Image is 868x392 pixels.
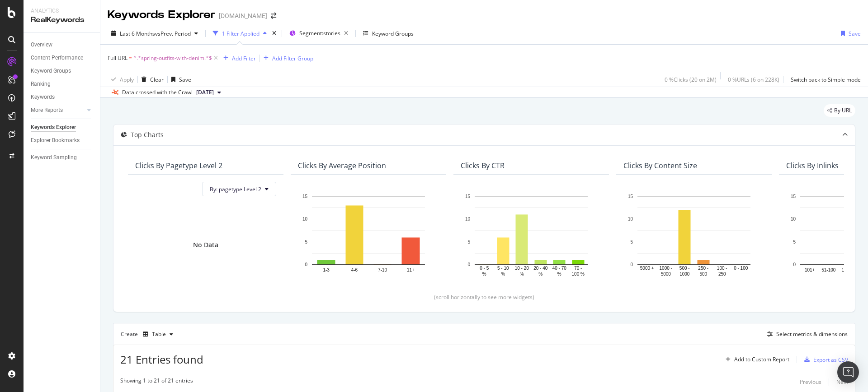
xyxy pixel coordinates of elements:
[108,7,215,23] div: Keywords Explorer
[31,123,76,132] div: Keywords Explorer
[31,40,52,50] div: Overview
[196,88,214,97] span: 2025 Aug. 4th
[108,26,202,41] button: Last 6 MonthsvsPrev. Period
[299,29,340,37] span: Segment: stories
[31,79,94,89] a: Ranking
[193,87,225,98] button: [DATE]
[193,240,218,249] div: No Data
[210,185,261,193] span: By: pagetype Level 2
[793,240,796,244] text: 5
[108,54,127,62] span: Full URL
[168,72,191,87] button: Save
[220,53,256,64] button: Add Filter
[179,76,191,83] div: Save
[467,262,470,267] text: 0
[150,76,164,83] div: Clear
[520,272,524,277] text: %
[480,266,489,271] text: 0 - 5
[120,76,134,83] div: Apply
[821,267,836,272] text: 51-100
[129,54,132,62] span: =
[800,377,821,387] button: Previous
[623,192,764,277] svg: A chart.
[31,53,94,63] a: Content Performance
[679,272,690,277] text: 1000
[305,262,307,267] text: 0
[133,52,212,65] span: ^.*spring-outfits-with-denim.*$
[302,194,308,199] text: 15
[209,26,270,41] button: 1 Filter Applied
[271,13,276,19] div: arrow-right-arrow-left
[698,266,708,271] text: 250 -
[699,272,707,277] text: 500
[718,272,726,277] text: 250
[679,266,690,271] text: 500 -
[482,272,486,277] text: %
[557,272,561,277] text: %
[305,240,307,244] text: 5
[791,76,861,83] div: Switch back to Simple mode
[465,217,471,222] text: 10
[791,217,796,222] text: 10
[31,66,94,76] a: Keyword Groups
[272,55,313,62] div: Add Filter Group
[849,30,861,37] div: Save
[800,378,821,386] div: Previous
[836,377,848,387] button: Next
[628,217,633,222] text: 10
[138,72,164,87] button: Clear
[805,267,815,272] text: 101+
[533,266,548,271] text: 20 - 40
[219,11,267,20] div: [DOMAIN_NAME]
[787,72,861,87] button: Switch back to Simple mode
[286,26,352,41] button: Segment:stories
[202,182,276,196] button: By: pagetype Level 2
[813,356,848,364] div: Export as CSV
[834,108,852,113] span: By URL
[31,53,83,63] div: Content Performance
[298,192,439,277] svg: A chart.
[722,352,789,367] button: Add to Custom Report
[31,153,94,162] a: Keyword Sampling
[630,262,633,267] text: 0
[378,267,387,272] text: 7-10
[155,30,191,37] span: vs Prev. Period
[461,161,505,170] div: Clicks By CTR
[351,267,358,272] text: 4-6
[120,30,155,37] span: Last 6 Months
[31,106,63,115] div: More Reports
[572,272,585,277] text: 100 %
[660,266,672,271] text: 1000 -
[640,266,654,271] text: 5000 +
[461,192,602,277] svg: A chart.
[791,194,796,199] text: 15
[824,104,855,117] div: legacy label
[108,72,134,87] button: Apply
[139,327,177,341] button: Table
[501,272,505,277] text: %
[734,357,789,362] div: Add to Custom Report
[31,123,94,132] a: Keywords Explorer
[497,266,509,271] text: 5 - 10
[31,136,80,145] div: Explorer Bookmarks
[801,352,848,367] button: Export as CSV
[837,361,859,383] div: Open Intercom Messenger
[407,267,415,272] text: 11+
[152,332,166,337] div: Table
[31,40,94,50] a: Overview
[31,92,55,102] div: Keywords
[359,26,417,41] button: Keyword Groups
[135,161,222,170] div: Clicks By pagetype Level 2
[793,262,796,267] text: 0
[298,161,386,170] div: Clicks By Average Position
[538,272,542,277] text: %
[465,194,471,199] text: 15
[131,130,164,139] div: Top Charts
[31,15,93,25] div: RealKeywords
[31,7,93,15] div: Analytics
[222,30,259,37] div: 1 Filter Applied
[786,161,839,170] div: Clicks By Inlinks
